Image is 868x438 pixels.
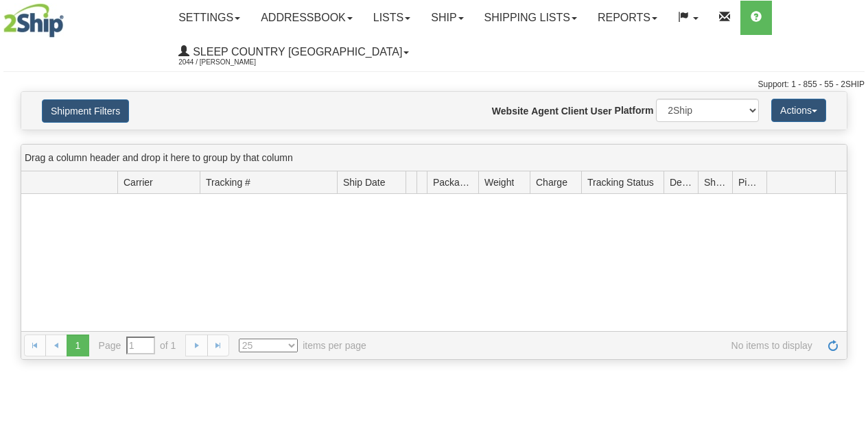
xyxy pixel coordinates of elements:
span: Ship Date [343,175,385,189]
a: Ship [421,1,473,35]
span: Packages [433,175,473,189]
span: Pickup Status [738,175,761,189]
span: 1 [67,334,89,356]
a: Addressbook [250,1,363,35]
a: Sleep Country [GEOGRAPHIC_DATA] 2044 / [PERSON_NAME] [168,35,419,69]
a: Lists [363,1,421,35]
a: Refresh [822,334,844,356]
span: Shipment Issues [704,175,727,189]
img: logo2044.jpg [3,3,64,38]
span: Carrier [124,175,153,189]
span: Delivery Status [670,175,692,189]
span: Page of 1 [99,337,176,354]
span: Charge [536,175,567,189]
button: Shipment Filters [42,99,129,123]
span: Tracking # [206,175,250,189]
label: Website [492,104,528,118]
span: 2044 / [PERSON_NAME] [178,56,281,69]
div: grid grouping header [21,145,847,171]
span: No items to display [386,339,812,352]
a: Shipping lists [474,1,587,35]
label: Platform [615,104,654,117]
a: Settings [168,1,250,35]
div: Support: 1 - 855 - 55 - 2SHIP [3,79,865,90]
span: Sleep Country [GEOGRAPHIC_DATA] [189,46,402,58]
label: Client [561,104,588,118]
label: User [591,104,612,118]
span: items per page [239,339,366,352]
label: Agent [531,104,559,118]
span: Weight [484,175,514,189]
a: Reports [587,1,668,35]
button: Actions [771,99,826,122]
span: Tracking Status [587,175,654,189]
